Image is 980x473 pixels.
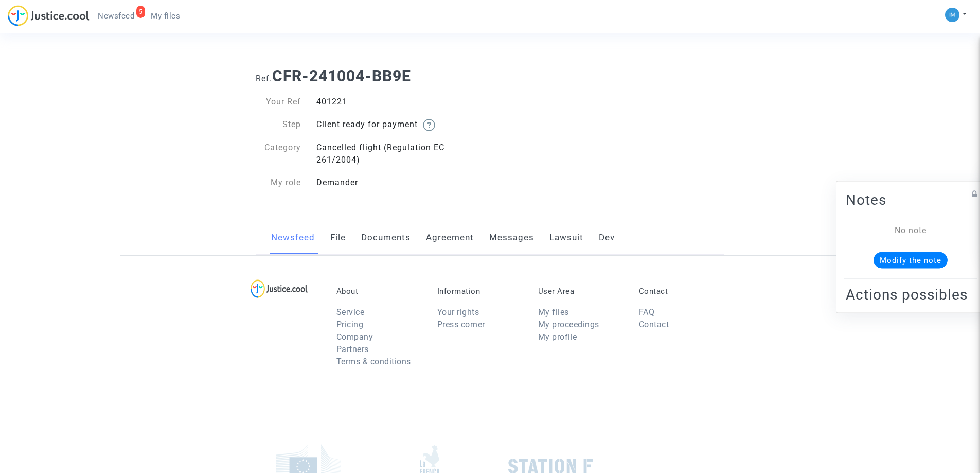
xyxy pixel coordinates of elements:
a: Newsfeed [271,221,315,255]
a: File [330,221,346,255]
a: Agreement [426,221,474,255]
a: Pricing [336,320,364,329]
p: User Area [538,287,623,296]
p: Information [437,287,523,296]
img: help.svg [423,119,435,131]
span: My files [151,11,180,21]
div: Category [248,142,309,166]
b: CFR-241004-BB9E [272,67,411,85]
div: Your Ref [248,96,309,108]
div: My role [248,177,309,189]
span: Ref. [256,74,272,83]
a: Press corner [437,320,485,329]
div: 5 [136,6,146,18]
div: No note [861,224,960,236]
p: About [336,287,422,296]
img: a105443982b9e25553e3eed4c9f672e7 [945,8,959,22]
a: Terms & conditions [336,357,411,366]
a: Lawsuit [549,221,583,255]
p: Contact [639,287,724,296]
a: Messages [489,221,534,255]
a: My files [538,307,569,317]
a: Your rights [437,307,479,317]
a: Documents [361,221,411,255]
div: 401221 [309,96,490,108]
div: Demander [309,177,490,189]
a: My proceedings [538,320,599,329]
a: Company [336,332,373,342]
button: Modify the note [874,252,948,268]
a: My profile [538,332,577,342]
div: Client ready for payment [309,118,490,131]
div: Cancelled flight (Regulation EC 261/2004) [309,142,490,166]
a: Service [336,307,365,317]
h2: Actions possibles [846,285,975,303]
span: Newsfeed [98,11,134,21]
a: 5Newsfeed [90,8,142,24]
a: Dev [599,221,615,255]
a: Contact [639,320,669,329]
a: My files [142,8,188,24]
h2: Notes [846,190,975,208]
a: Partners [336,344,369,354]
img: logo-lg.svg [251,279,308,298]
a: FAQ [639,307,655,317]
img: jc-logo.svg [8,5,90,26]
div: Step [248,118,309,131]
